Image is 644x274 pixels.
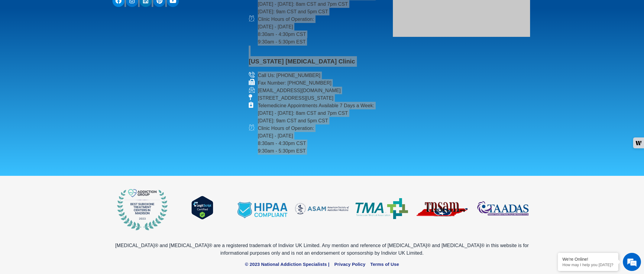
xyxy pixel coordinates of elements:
img: Tennessee Medical Association [355,198,408,219]
img: ASAM (American Society of Addiction Medicine) [295,203,349,214]
span: © 2023 National Addiction Specialists | [245,261,330,268]
span: Fax Number: [PHONE_NUMBER] [256,79,332,87]
a: Terms of Use [370,261,399,268]
div: Navigation go back [7,31,16,40]
div: Chat with us now [40,32,111,40]
a: Privacy Policy [334,261,365,268]
span: We're online! [35,76,83,137]
p: [MEDICAL_DATA]® and [MEDICAL_DATA]® are a registered trademark of Indivior UK Limited. Any mentio... [109,242,535,257]
img: hipaa compliant suboxone clinic telemdicine [235,197,289,220]
span: [STREET_ADDRESS][US_STATE] [256,94,333,102]
span: Clinic Hours of Operation: [DATE] - [DATE] 8:30am - 4:30pm CST 9:30am - 5:30pm EST [256,124,314,155]
span: Telemedicine Appointments Available 7 Days a Week: [DATE] - [DATE]: 8am CST and 7pm CST [DATE]: 9... [256,102,374,124]
div: Minimize live chat window [99,3,114,18]
span: Call Us: [PHONE_NUMBER] [256,72,320,79]
a: Fax Number: [PHONE_NUMBER] [249,79,385,87]
img: Verify Approval for www.nationaladdictionspecialists.com [191,196,213,220]
a: Call Us: [PHONE_NUMBER] [249,72,385,79]
h2: [US_STATE] [MEDICAL_DATA] Clinic [249,46,385,67]
textarea: Type your message and hit 'Enter' [3,165,115,186]
div: We're Online! [562,257,614,262]
a: Verify LegitScript Approval for www.nationaladdictionspecialists.com [191,215,213,221]
span: [EMAIL_ADDRESS][DOMAIN_NAME] [256,87,341,94]
span: Clinic Hours of Operation: [DATE] - [DATE] 8:30am - 4:30pm CST 9:30am - 5:30pm EST [256,15,314,46]
p: How may I help you today? [562,263,614,267]
img: Tennessee Society of Addiction Medicine [415,200,469,218]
